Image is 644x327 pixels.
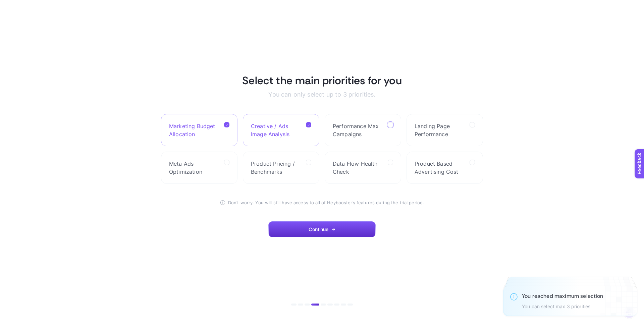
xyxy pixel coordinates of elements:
[4,2,25,7] span: Feedback
[251,122,301,138] span: Creative / Ads Image Analysis
[169,160,219,176] span: Meta Ads Optimization
[228,200,424,205] span: Don’t worry. You will still have access to all of Heybooster’s features during the trial period.
[415,122,464,138] span: Landing Page Performance
[251,160,301,176] span: Product Pricing / Benchmarks
[309,227,328,232] span: Continue
[241,74,402,87] h1: Select the main priorities for you
[333,160,382,176] span: Data Flow Health Check
[415,160,464,176] span: Product Based Advertising Cost
[241,91,402,98] p: You can only select up to 3 priorities.
[522,293,603,300] h3: You reached maximum selection
[169,122,219,138] span: Marketing Budget Allocation
[268,221,376,237] button: Continue
[522,304,603,310] p: You can select max 3 priorities.
[333,122,382,138] span: Performance Max Campaigns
